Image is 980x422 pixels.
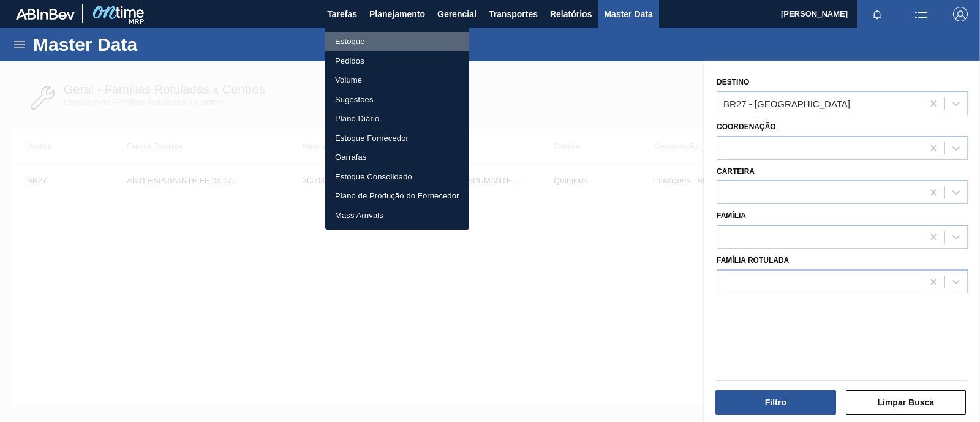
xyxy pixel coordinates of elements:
a: Sugestões [325,90,469,110]
a: Plano Diário [325,109,469,129]
a: Plano de Produção do Fornecedor [325,186,469,206]
a: Pedidos [325,51,469,71]
a: Estoque Fornecedor [325,129,469,148]
a: Estoque Consolidado [325,167,469,187]
a: Volume [325,70,469,90]
a: Garrafas [325,148,469,167]
a: Estoque [325,32,469,51]
a: Mass Arrivals [325,206,469,225]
